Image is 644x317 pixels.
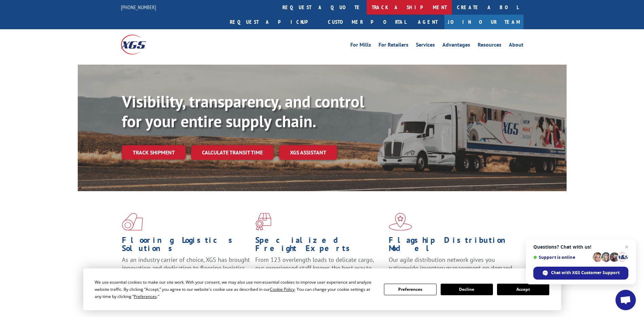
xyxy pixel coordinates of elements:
[270,286,295,292] span: Cookie Policy
[350,42,371,50] a: For Mills
[95,279,376,300] div: We use essential cookies to make our site work. With your consent, we may also use non-essential ...
[122,145,186,160] a: Track shipment
[411,15,444,29] a: Agent
[225,15,323,29] a: Request a pickup
[497,284,549,295] button: Accept
[122,213,143,231] img: xgs-icon-total-supply-chain-intelligence-red
[122,236,250,256] h1: Flooring Logistics Solutions
[551,270,620,276] span: Chat with XGS Customer Support
[83,268,561,310] div: Cookie Consent Prompt
[441,284,493,295] button: Decline
[416,42,435,50] a: Services
[191,145,274,160] a: Calculate transit time
[389,236,517,256] h1: Flagship Distribution Model
[122,256,250,280] span: As an industry carrier of choice, XGS has brought innovation and dedication to flooring logistics...
[384,284,436,295] button: Preferences
[615,290,636,310] a: Open chat
[442,42,470,50] a: Advantages
[533,244,628,250] span: Questions? Chat with us!
[478,42,501,50] a: Resources
[444,15,523,29] a: Join Our Team
[122,91,364,132] b: Visibility, transparency, and control for your entire supply chain.
[255,213,271,231] img: xgs-icon-focused-on-flooring-red
[389,213,412,231] img: xgs-icon-flagship-distribution-model-red
[379,42,408,50] a: For Retailers
[509,42,523,50] a: About
[279,145,337,160] a: XGS ASSISTANT
[533,255,590,260] span: Support is online
[323,15,411,29] a: Customer Portal
[121,4,156,11] a: [PHONE_NUMBER]
[389,256,514,272] span: Our agile distribution network gives you nationwide inventory management on demand.
[255,236,384,256] h1: Specialized Freight Experts
[134,294,157,299] span: Preferences
[255,256,384,286] p: From 123 overlength loads to delicate cargo, our experienced staff knows the best way to move you...
[533,267,628,280] span: Chat with XGS Customer Support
